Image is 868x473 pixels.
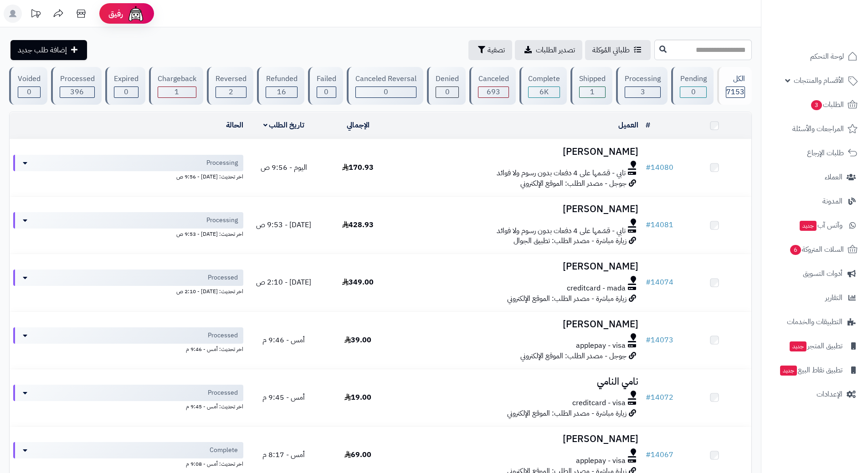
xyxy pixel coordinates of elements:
span: 2 [229,86,233,97]
span: زيارة مباشرة - مصدر الطلب: تطبيق الجوال [514,235,627,246]
span: تصدير الطلبات [536,45,575,56]
div: Complete [528,74,560,84]
span: جوجل - مصدر الطلب: الموقع الإلكتروني [520,351,627,361]
a: طلباتي المُوكلة [585,40,651,60]
div: 0 [680,87,706,97]
div: Processed [60,74,94,84]
a: طلبات الإرجاع [767,142,863,164]
h3: [PERSON_NAME] [399,434,638,444]
span: applepay - visa [576,341,626,351]
a: التقارير [767,287,863,309]
div: Pending [680,74,706,84]
a: السلات المتروكة6 [767,239,863,260]
span: الإعدادات [817,388,842,401]
span: 349.00 [342,277,374,288]
span: 0 [445,86,450,97]
span: [DATE] - 9:53 ص [256,219,311,230]
span: رفيق [108,8,123,19]
div: اخر تحديث: أمس - 9:45 م [13,401,243,411]
a: Processing 3 [614,67,669,105]
div: Canceled [478,74,508,84]
span: 3 [811,100,822,111]
h3: [PERSON_NAME] [399,319,638,330]
h3: [PERSON_NAME] [399,204,638,214]
a: Chargeback 1 [147,67,205,105]
a: Processed 396 [49,67,103,105]
a: تطبيق المتجرجديد [767,335,863,357]
div: 693 [478,87,508,97]
div: 6041 [529,87,560,97]
div: Canceled Reversal [355,74,416,84]
span: 428.93 [342,219,374,230]
a: تطبيق نقاط البيعجديد [767,359,863,381]
span: جديد [780,366,797,376]
a: المدونة [767,190,863,212]
span: طلبات الإرجاع [807,147,844,159]
a: #14072 [646,392,673,403]
a: العملاء [767,166,863,188]
a: المراجعات والأسئلة [767,118,863,140]
span: تطبيق نقاط البيع [779,364,842,376]
h3: نامي النامي [399,376,638,387]
span: المدونة [822,195,842,208]
a: Reversed 2 [205,67,255,105]
span: creditcard - mada [567,283,626,294]
a: #14067 [646,449,673,460]
span: أمس - 9:45 م [262,392,305,403]
a: تصدير الطلبات [515,40,582,60]
div: اخر تحديث: [DATE] - 9:53 ص [13,229,243,238]
img: logo-2.png [806,7,859,26]
a: لوحة التحكم [767,46,863,67]
span: تصفية [488,45,505,56]
a: أدوات التسويق [767,263,863,285]
div: Voided [18,74,41,84]
span: creditcard - visa [572,398,626,408]
span: Processed [208,388,238,397]
a: Voided 0 [7,67,49,105]
div: Denied [436,74,459,84]
span: 6 [790,245,801,255]
span: أمس - 8:17 م [262,449,305,460]
a: #14074 [646,277,673,288]
div: Expired [114,74,139,84]
span: زيارة مباشرة - مصدر الطلب: الموقع الإلكتروني [507,408,627,419]
h3: [PERSON_NAME] [399,261,638,272]
span: 3 [641,86,645,97]
div: 0 [356,87,416,97]
a: #14073 [646,335,673,346]
div: Processing [625,74,661,84]
a: الكل7153 [715,67,754,105]
span: إضافة طلب جديد [18,45,67,56]
span: Complete [210,446,238,455]
span: 396 [70,86,84,97]
div: Shipped [579,74,606,84]
a: الحالة [226,120,243,131]
span: applepay - visa [576,456,626,466]
span: المراجعات والأسئلة [792,122,844,135]
span: 0 [124,86,128,97]
div: 3 [625,87,660,97]
span: # [646,162,651,173]
span: اليوم - 9:56 ص [261,162,307,173]
img: ai-face.png [127,5,145,23]
span: Processing [206,216,238,225]
span: تابي - قسّمها على 4 دفعات بدون رسوم ولا فوائد [497,226,626,236]
button: تصفية [468,40,512,60]
span: # [646,277,651,288]
a: #14081 [646,219,673,230]
div: 0 [114,87,138,97]
div: Chargeback [158,74,196,84]
span: الأقسام والمنتجات [794,74,844,87]
span: أدوات التسويق [803,267,842,280]
div: Refunded [266,74,297,84]
div: الكل [726,74,745,84]
span: زيارة مباشرة - مصدر الطلب: الموقع الإلكتروني [507,293,627,304]
a: الطلبات3 [767,94,863,116]
a: Denied 0 [425,67,467,105]
span: 0 [324,86,329,97]
a: #14080 [646,162,673,173]
a: إضافة طلب جديد [10,40,87,60]
div: 1 [580,87,605,97]
div: 0 [317,87,336,97]
span: تابي - قسّمها على 4 دفعات بدون رسوم ولا فوائد [497,168,626,178]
